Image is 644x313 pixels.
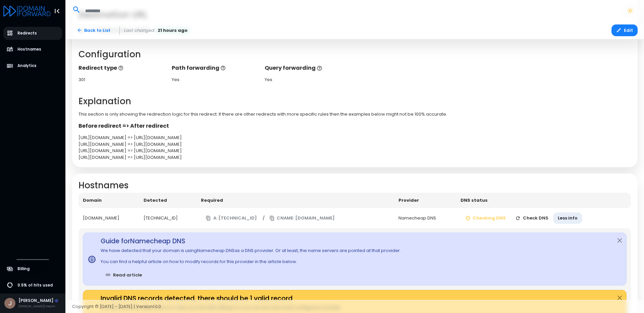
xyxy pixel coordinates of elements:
[553,212,582,224] button: Less info
[101,295,341,302] h4: Invalid DNS records detected, there should be 1 valid record
[17,283,53,288] span: 0.5% of hits used
[613,290,626,306] button: Close
[78,147,631,154] div: [URL][DOMAIN_NAME] => [URL][DOMAIN_NAME]
[3,43,62,56] a: Hostnames
[101,258,401,265] p: You can find a helpful article on how to modify records for this provider in the article below.
[78,180,631,191] h2: Hostnames
[3,6,51,15] a: Logo
[201,212,262,224] button: A: [TECHNICAL_ID]
[511,212,553,224] button: Check DNS
[72,24,115,36] a: Back to List
[72,303,161,310] span: Copyright © [DATE] - [DATE] | Version 1.0.0
[78,141,631,148] div: [URL][DOMAIN_NAME] => [URL][DOMAIN_NAME]
[3,59,62,72] a: Analytics
[17,47,41,52] span: Hostnames
[197,208,394,229] td: /
[172,64,258,72] p: Path forwarding
[394,193,456,208] th: Provider
[78,111,631,118] p: This section is only showing the redirection logic for this redirect. If there are other redirect...
[139,193,197,208] th: Detected
[3,27,62,40] a: Redirects
[124,27,155,34] span: Last changed:
[51,5,63,17] button: Toggle Aside
[158,27,187,34] span: 21 hours ago
[78,76,165,83] div: 301
[398,215,452,222] div: Namecheap DNS
[78,154,631,161] div: [URL][DOMAIN_NAME] => [URL][DOMAIN_NAME]
[139,208,197,229] td: [TECHNICAL_ID]
[3,262,62,275] a: Billing
[613,233,626,248] button: Close
[265,212,340,224] button: CNAME: [DOMAIN_NAME]
[456,193,631,208] th: DNS status
[78,64,165,72] p: Redirect type
[461,212,511,224] button: Checking DNS
[4,298,15,309] img: Avatar
[18,298,58,304] div: [PERSON_NAME]
[611,24,638,36] button: Edit
[172,76,258,83] div: Yes
[17,266,30,272] span: Billing
[78,122,631,130] p: Before redirect => After redirect
[78,96,631,107] h2: Explanation
[101,269,147,281] a: Read article
[101,237,401,245] h4: Guide for Namecheap DNS
[78,134,631,141] div: [URL][DOMAIN_NAME] => [URL][DOMAIN_NAME]
[3,279,62,292] a: 0.5% of hits used
[78,193,139,208] th: Domain
[101,247,401,254] p: We have detected that your domain is using Namecheap DNS as a DNS provider. Or at least, the name...
[265,76,351,83] div: Yes
[265,64,351,72] p: Query forwarding
[18,304,58,309] div: [PERSON_NAME]'s team
[83,215,135,222] div: [DOMAIN_NAME]
[17,63,37,69] span: Analytics
[197,193,394,208] th: Required
[17,30,37,36] span: Redirects
[78,49,631,60] h2: Configuration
